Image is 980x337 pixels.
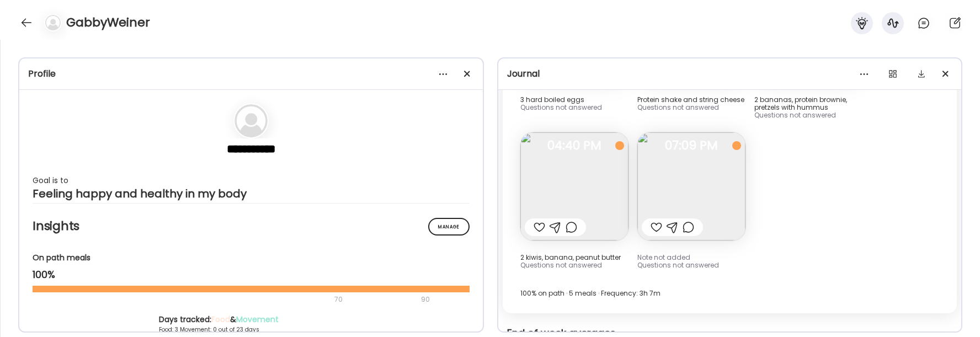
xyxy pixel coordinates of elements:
span: Questions not answered [754,110,836,120]
span: Questions not answered [520,103,602,112]
span: Questions not answered [637,103,719,112]
div: 100% on path · 5 meals · Frequency: 3h 7m [520,287,940,300]
span: 04:40 PM [520,141,629,151]
span: Questions not answered [637,260,719,270]
div: 2 kiwis, banana, peanut butter [520,254,629,261]
span: Note not added [637,253,690,262]
span: Food [211,314,230,325]
div: 90 [420,293,431,306]
span: Questions not answered [520,260,602,270]
div: Food: 3 Movement: 0 out of 23 days [159,325,343,334]
span: 07:09 PM [637,141,745,151]
div: Goal is to [33,174,470,187]
div: Feeling happy and healthy in my body [33,187,470,200]
h2: Insights [33,218,470,234]
div: 2 bananas, protein brownie, pretzels with hummus [754,96,862,111]
div: 3 hard boiled eggs [520,96,629,104]
img: images%2F2HcTSBgEzEb1n6iyP98PZGRk3Yp1%2Fleix8n1Fz40Vm73hpUrn%2FL3OWs188THWDyzkOMp6J_240 [637,132,745,240]
span: Movement [236,314,279,325]
div: Profile [28,67,474,81]
div: Journal [507,67,953,81]
div: Protein shake and string cheese [637,96,745,104]
div: Manage [428,218,470,236]
img: images%2F2HcTSBgEzEb1n6iyP98PZGRk3Yp1%2FZaGVMm9PMk0qn02ysEWm%2FhUd4FW8AlyDnGYAkZz69_240 [520,132,629,240]
div: Days tracked: & [159,314,343,325]
img: bg-avatar-default.svg [45,15,61,30]
div: 70 [33,293,418,306]
div: On path meals [33,252,470,264]
img: bg-avatar-default.svg [235,104,268,137]
h4: GabbyWeiner [66,14,150,31]
div: 100% [33,268,470,281]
